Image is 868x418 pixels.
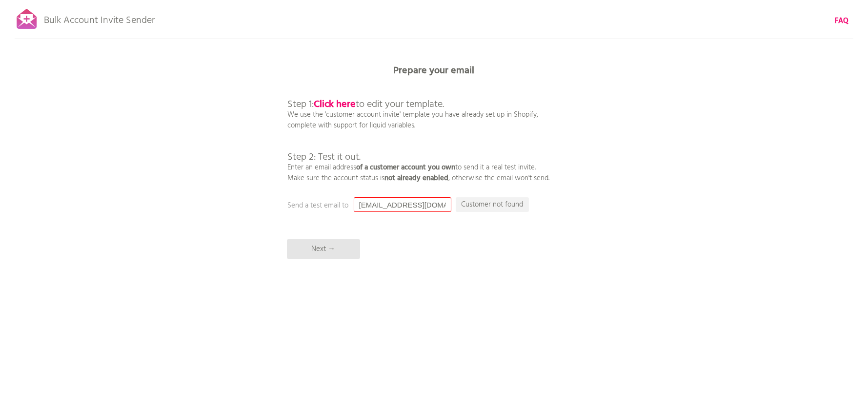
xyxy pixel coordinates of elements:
[394,63,475,79] b: Prepare your email
[288,149,361,165] span: Step 2: Test it out.
[288,97,444,112] span: Step 1: to edit your template.
[385,172,449,184] b: not already enabled
[314,97,356,112] a: Click here
[287,239,360,259] p: Next →
[44,6,155,30] p: Bulk Account Invite Sender
[835,15,848,27] b: FAQ
[456,197,529,212] p: Customer not found
[288,78,550,184] p: We use the 'customer account invite' template you have already set up in Shopify, complete with s...
[288,200,483,211] p: Send a test email to
[357,162,456,173] b: of a customer account you own
[835,16,848,26] a: FAQ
